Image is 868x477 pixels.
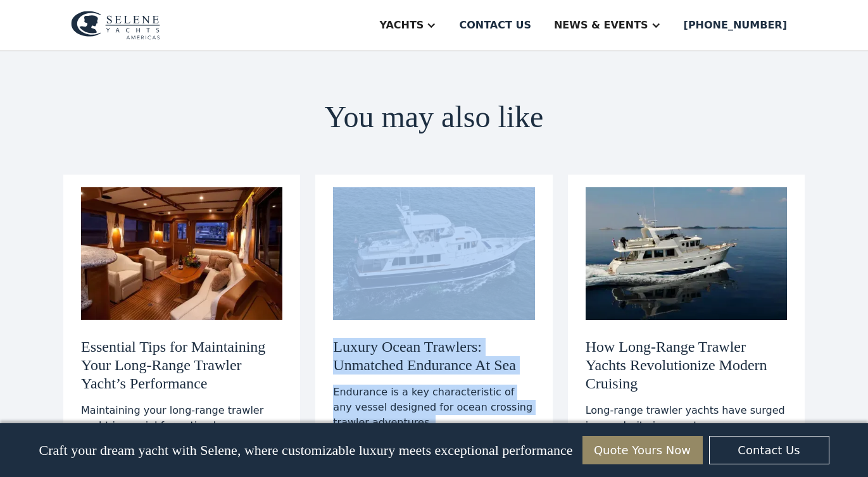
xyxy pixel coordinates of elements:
div: Endurance is a key characteristic of any vessel designed for ocean crossing trawler adventures. [333,385,534,430]
div: Long-range trawler yachts have surged in popularity in recent years, transforming modern sea travel. [586,403,787,449]
div: Contact us [459,18,531,33]
div: Yachts [379,18,424,33]
p: Craft your dream yacht with Selene, where customizable luxury meets exceptional performance [39,442,572,459]
a: Quote Yours Now [582,436,703,464]
a: Contact Us [709,436,829,464]
div: News & EVENTS [554,18,648,33]
h3: How Long-Range Trawler Yachts Revolutionize Modern Cruising [586,338,787,392]
h3: Essential Tips for Maintaining Your Long-Range Trawler Yacht’s Performance [81,338,282,392]
h3: Luxury Ocean Trawlers: Unmatched Endurance At Sea [333,338,534,375]
img: logo [71,11,160,40]
div: [PHONE_NUMBER] [684,18,787,33]
h2: You may also like [325,101,544,134]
